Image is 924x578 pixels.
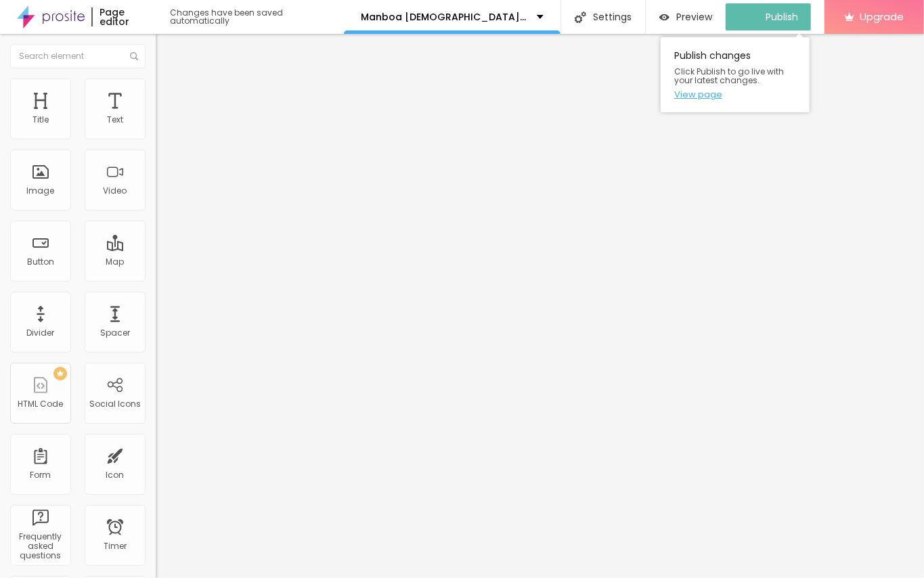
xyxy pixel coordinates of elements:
[104,186,127,196] div: Video
[104,541,127,551] div: Timer
[30,470,51,480] div: Form
[661,37,810,112] div: Publish changes
[674,67,796,85] span: Click Publish to go live with your latest changes.
[676,12,712,22] span: Preview
[10,44,146,68] input: Search element
[726,3,811,30] button: Publish
[27,186,55,196] div: Image
[361,12,527,22] p: Manboa [DEMOGRAPHIC_DATA][MEDICAL_DATA] Capsules [GEOGRAPHIC_DATA]
[27,328,55,338] div: Divider
[659,12,669,23] img: view-1.svg
[91,7,157,26] div: Page editor
[860,11,904,22] span: Upgrade
[674,90,796,99] a: View page
[27,257,54,267] div: Button
[106,470,125,480] div: Icon
[14,532,67,561] div: Frequently asked questions
[100,328,130,338] div: Spacer
[575,12,586,23] img: Icone
[32,115,49,125] div: Title
[646,3,726,30] button: Preview
[107,115,123,125] div: Text
[766,12,798,22] span: Publish
[89,399,141,409] div: Social Icons
[18,399,64,409] div: HTML Code
[156,34,924,578] iframe: Editor
[106,257,125,267] div: Map
[170,9,344,25] div: Changes have been saved automatically
[130,52,138,60] img: Icone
